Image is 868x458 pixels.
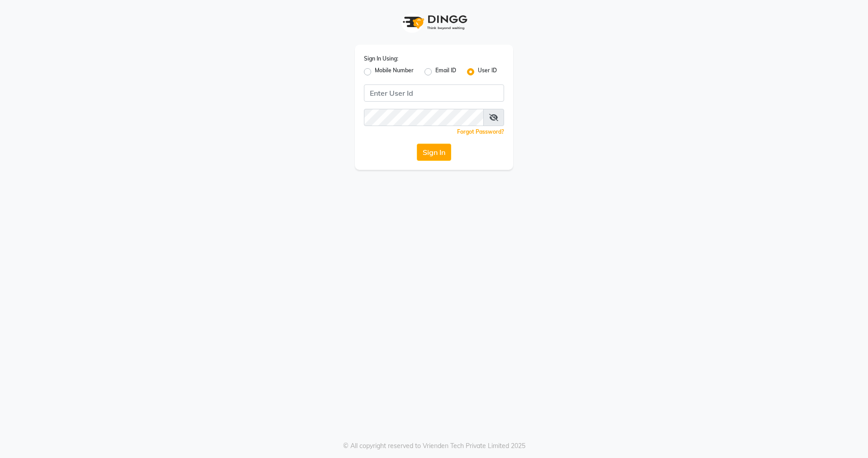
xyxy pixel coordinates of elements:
img: logo1.svg [398,9,470,36]
button: Sign In [417,144,451,161]
a: Forgot Password? [457,128,504,135]
label: Sign In Using: [364,55,398,63]
label: User ID [478,66,497,77]
label: Email ID [435,66,456,77]
label: Mobile Number [375,66,414,77]
input: Username [364,109,484,126]
input: Username [364,84,504,102]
